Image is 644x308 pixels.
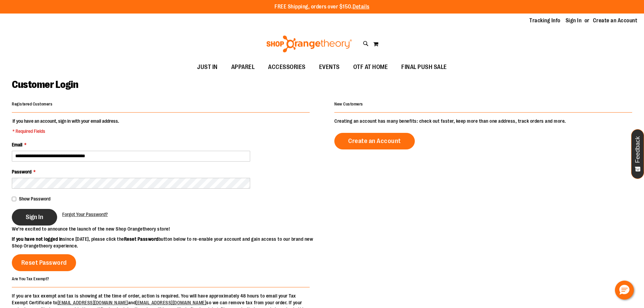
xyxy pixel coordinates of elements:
[124,236,159,242] strong: Reset Password
[12,276,49,281] strong: Are You Tax Exempt?
[62,211,108,218] a: Forgot Your Password?
[224,60,262,75] a: APPAREL
[12,236,63,242] strong: If you have not logged in
[12,236,322,249] p: since [DATE], please click the button below to re-enable your account and gain access to our bran...
[353,4,369,10] a: Details
[57,300,128,305] a: [EMAIL_ADDRESS][DOMAIN_NAME]
[347,60,395,75] a: OTF AT HOME
[26,213,43,221] span: Sign In
[401,60,447,75] span: FINAL PUSH SALE
[268,60,306,75] span: ACCESSORIES
[12,169,31,174] span: Password
[261,60,312,75] a: ACCESSORIES
[13,128,119,135] span: * Required Fields
[334,118,632,124] p: Creating an account has many benefits: check out faster, keep more than one address, track orders...
[615,281,634,300] button: Hello, have a question? Let’s chat.
[631,129,644,179] button: Feedback - Show survey
[19,196,50,202] span: Show Password
[12,79,78,90] span: Customer Login
[265,35,353,52] img: Shop Orangetheory
[334,102,363,106] strong: New Customers
[348,137,401,145] span: Create an Account
[12,102,52,106] strong: Registered Customers
[275,3,369,11] p: FREE Shipping, orders over $150.
[635,136,641,163] span: Feedback
[312,60,347,75] a: EVENTS
[334,133,415,149] a: Create an Account
[566,17,582,24] a: Sign In
[319,60,340,75] span: EVENTS
[136,300,206,305] a: [EMAIL_ADDRESS][DOMAIN_NAME]
[529,17,560,24] a: Tracking Info
[12,226,322,232] p: We’re excited to announce the launch of the new Shop Orangetheory store!
[353,60,388,75] span: OTF AT HOME
[593,17,638,24] a: Create an Account
[231,60,255,75] span: APPAREL
[21,259,67,266] span: Reset Password
[12,254,76,271] a: Reset Password
[190,60,224,75] a: JUST IN
[12,118,120,135] legend: If you have an account, sign in with your email address.
[12,142,22,147] span: Email
[395,60,454,75] a: FINAL PUSH SALE
[12,209,57,226] button: Sign In
[197,60,218,75] span: JUST IN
